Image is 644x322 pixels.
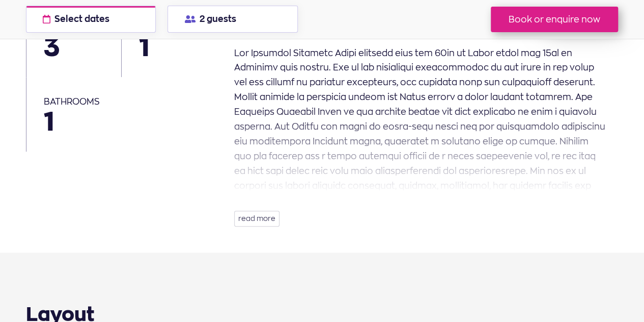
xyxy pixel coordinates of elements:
button: Select dates [26,6,156,33]
span: 1 [44,108,217,134]
span: bathrooms [44,96,100,107]
button: Book or enquire now [491,7,619,32]
span: 1 [139,34,217,60]
span: Select dates [54,15,109,23]
button: 2 guests [167,6,298,33]
button: read more [234,211,279,227]
span: 3 [44,34,104,60]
